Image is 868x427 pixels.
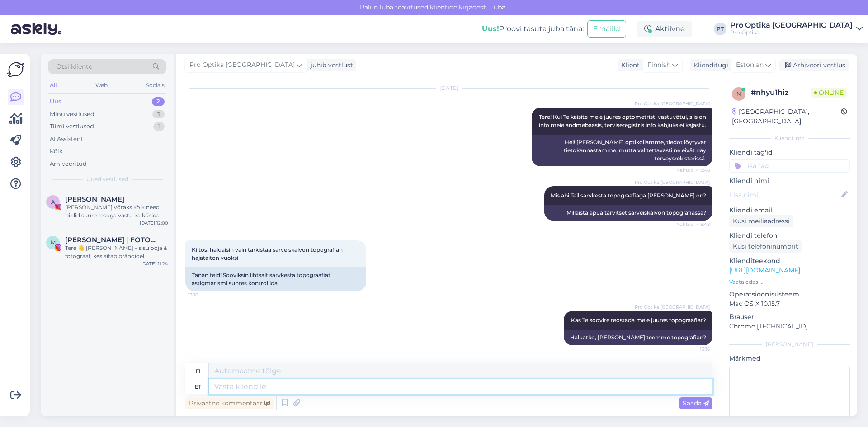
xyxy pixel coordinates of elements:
div: Kliendi info [729,134,850,142]
div: Hei! [PERSON_NAME] optikollamme, tiedot löytyvät tietokannastamme, mutta valitettavasti ne eivät ... [532,135,712,166]
div: Minu vestlused [50,110,94,119]
div: All [48,80,58,91]
a: [URL][DOMAIN_NAME] [729,266,800,274]
div: Haluatko, [PERSON_NAME] teemme topografian? [564,330,712,345]
span: n [736,90,741,97]
span: Nähtud ✓ 8:48 [676,167,710,174]
div: [DATE] [185,84,712,92]
p: Kliendi telefon [729,231,850,240]
p: Brauser [729,312,850,322]
div: [PERSON_NAME] [729,340,850,348]
p: Chrome [TECHNICAL_ID] [729,322,850,331]
span: Uued vestlused [86,175,128,183]
span: Mis abi Teil sarvkesta topograafiaga [PERSON_NAME] on? [551,192,706,199]
div: # nhyu1hiz [751,87,811,98]
p: Kliendi tag'id [729,148,850,157]
div: AI Assistent [50,135,83,144]
img: Askly Logo [7,61,24,78]
div: PT [714,23,726,35]
div: juhib vestlust [307,61,353,70]
span: Estonian [736,60,764,70]
div: Pro Optika [730,29,853,36]
div: Arhiveeritud [50,160,87,169]
div: [PERSON_NAME] võtaks kõik need pildid suure resoga vastu ka küsida, et kas tohime neid kasutada n... [65,203,168,220]
p: Kliendi nimi [729,176,850,186]
div: 2 [152,97,165,106]
span: Pro Optika [GEOGRAPHIC_DATA] [635,304,710,310]
div: Proovi tasuta juba täna: [482,23,584,34]
input: Lisa nimi [730,190,840,200]
div: Web [94,80,109,91]
span: Aveli Karba [65,195,124,203]
div: Tänan teid! Sooviksin lihtsalt sarvkesta topograafiat astigmatismi suhtes kontrollida. [185,267,366,291]
b: Uus! [482,24,499,33]
div: Millaista apua tarvitset sarveiskalvon topografiassa? [544,205,712,221]
div: 3 [152,110,165,119]
div: et [195,379,201,394]
span: Otsi kliente [56,62,92,71]
span: 13:16 [676,346,710,352]
span: M [51,239,56,246]
span: Pro Optika [GEOGRAPHIC_DATA] [189,60,295,70]
span: Tere! Kui Te käisite meie juures optometristi vastuvõtul, siis on info meie andmebaasis, terviser... [539,113,708,128]
div: Klient [618,61,640,70]
div: Küsi telefoninumbrit [729,240,802,253]
div: 1 [153,122,165,131]
p: Operatsioonisüsteem [729,290,850,299]
span: 13:16 [188,291,222,298]
div: [DATE] 11:24 [141,260,168,267]
div: Tiimi vestlused [50,122,94,131]
div: Küsi meiliaadressi [729,215,793,227]
span: Nähtud ✓ 8:48 [676,221,710,228]
span: Pro Optika [GEOGRAPHIC_DATA] [635,179,710,186]
div: [DATE] 12:00 [140,220,168,226]
a: Pro Optika [GEOGRAPHIC_DATA]Pro Optika [730,22,863,36]
span: Online [811,88,847,98]
div: Arhiveeri vestlus [779,59,849,71]
p: Klienditeekond [729,256,850,266]
div: Kõik [50,147,63,156]
div: Pro Optika [GEOGRAPHIC_DATA] [730,22,853,29]
span: Kiitos! haluaisin vain tarkistaa sarveiskalvon topografian hajataiton vuoksi [192,246,344,261]
div: Klienditugi [690,61,728,70]
button: Emailid [587,20,626,38]
span: Saada [683,399,709,407]
div: Aktiivne [637,21,692,37]
div: fi [196,363,200,379]
span: Kas Te soovite teostada meie juures topograafiat? [571,317,706,324]
div: Uus [50,97,61,106]
p: Märkmed [729,354,850,363]
div: Privaatne kommentaar [185,397,274,409]
div: Socials [144,80,166,91]
span: A [51,198,55,205]
span: Luba [487,3,508,11]
span: Finnish [647,60,670,70]
div: [GEOGRAPHIC_DATA], [GEOGRAPHIC_DATA] [732,107,841,126]
input: Lisa tag [729,159,850,173]
p: Mac OS X 10.15.7 [729,299,850,309]
div: Tere 👋 [PERSON_NAME] – sisulooja & fotograaf, kes aitab brändidel sotsiaalmeedias päriselt silma ... [65,244,168,260]
p: Kliendi email [729,206,850,215]
span: Pro Optika [GEOGRAPHIC_DATA] [635,100,710,107]
p: Vaata edasi ... [729,278,850,286]
span: Madli Abro | FOTOGRAAF [65,236,159,244]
